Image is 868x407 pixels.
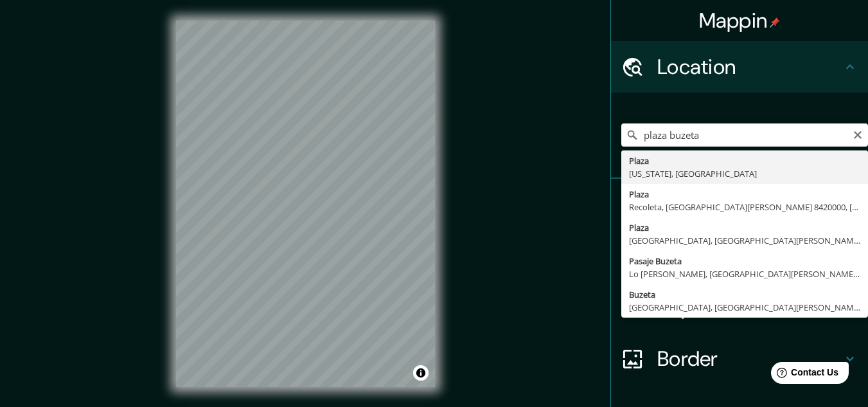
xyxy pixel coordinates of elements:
div: [GEOGRAPHIC_DATA], [GEOGRAPHIC_DATA][PERSON_NAME] 9160000, [GEOGRAPHIC_DATA] [629,301,860,314]
div: Plaza [629,154,860,167]
div: Plaza [629,221,860,234]
div: Style [611,230,868,282]
div: Recoleta, [GEOGRAPHIC_DATA][PERSON_NAME] 8420000, [GEOGRAPHIC_DATA] [629,201,860,213]
h4: Layout [657,294,842,320]
div: Border [611,333,868,384]
button: Clear [853,128,863,140]
div: Location [611,41,868,93]
div: Pasaje Buzeta [629,255,860,267]
button: Toggle attribution [413,365,429,381]
div: Lo [PERSON_NAME], [GEOGRAPHIC_DATA][PERSON_NAME] 9120000, [GEOGRAPHIC_DATA] [629,267,860,280]
h4: Mappin [699,8,781,33]
input: Pick your city or area [621,123,868,147]
canvas: Map [176,21,435,387]
div: [GEOGRAPHIC_DATA], [GEOGRAPHIC_DATA][PERSON_NAME] 7970000, [GEOGRAPHIC_DATA] [629,234,860,247]
div: Pins [611,179,868,230]
div: [US_STATE], [GEOGRAPHIC_DATA] [629,167,860,180]
div: Layout [611,282,868,333]
iframe: Help widget launcher [754,357,854,393]
img: pin-icon.png [770,17,780,28]
div: Buzeta [629,288,860,301]
h4: Location [657,54,842,80]
h4: Border [657,346,842,372]
div: Plaza [629,188,860,201]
